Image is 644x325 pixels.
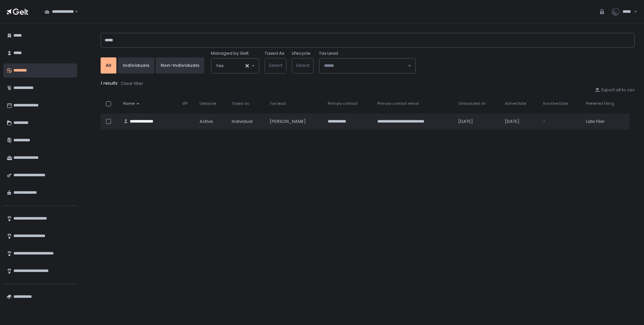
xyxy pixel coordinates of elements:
[156,57,204,74] button: Non-Individuals
[458,101,486,106] span: Onboarded on
[246,64,249,67] button: Clear Selected
[265,50,284,56] label: Taxed As
[101,57,116,74] button: All
[216,62,224,69] span: Yes
[118,57,154,74] button: Individuals
[595,87,635,93] button: Export all to csv
[182,101,187,106] span: VIP
[224,62,245,69] input: Search for option
[74,8,74,15] input: Search for option
[543,101,568,106] span: Inactive Date
[123,101,135,106] span: Name
[586,119,626,125] div: Late Filer
[270,101,286,106] span: Tax lead
[270,119,320,125] div: [PERSON_NAME]
[505,119,535,125] div: [DATE]
[200,119,213,125] span: active
[232,119,262,125] div: Individual
[101,80,635,87] div: 1 results
[324,62,407,69] input: Search for option
[292,50,311,56] label: Lifecycle
[161,62,199,68] div: Non-Individuals
[211,58,259,73] div: Search for option
[328,101,358,106] span: Primary contact
[377,101,419,106] span: Primary contact email
[200,101,216,106] span: Lifecycle
[106,62,111,68] div: All
[120,80,144,87] button: Clear filter
[319,50,338,56] span: Tax Lead
[505,101,526,106] span: Active Date
[123,62,149,68] div: Individuals
[543,119,578,125] div: -
[121,81,143,87] div: Clear filter
[296,62,310,68] span: Select
[232,101,249,106] span: Taxed as
[458,119,497,125] div: [DATE]
[269,62,282,68] span: Select
[211,50,249,56] span: Managed by Gelt
[586,101,614,106] span: Preferred Filing
[40,5,78,19] div: Search for option
[319,58,415,73] div: Search for option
